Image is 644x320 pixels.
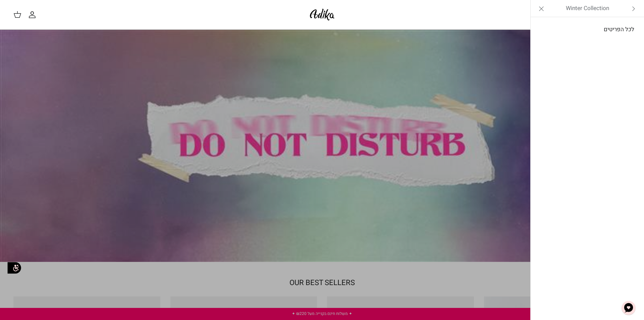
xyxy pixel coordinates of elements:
[28,11,39,19] a: החשבון שלי
[5,259,23,277] img: accessibility_icon02.svg
[534,21,641,38] a: לכל הפריטים
[619,298,639,318] button: צ'אט
[308,7,336,22] img: Adika IL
